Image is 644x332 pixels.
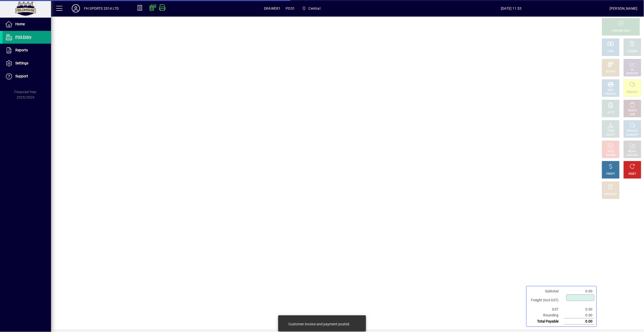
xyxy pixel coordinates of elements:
div: EFTPOS [606,70,616,74]
div: PRODUCT [627,90,638,94]
a: Home [3,18,51,31]
td: Total Payable [529,318,564,325]
div: RECALL [628,150,637,153]
td: 0.00 [564,306,594,312]
a: Reports [3,44,51,57]
div: LINE [630,113,635,116]
div: PRODUCT [627,129,638,133]
div: RESET [629,172,636,176]
div: INVOICE [606,153,615,157]
div: PROCESS SALE [612,29,630,33]
div: NOTE [607,111,614,115]
div: PRICE [607,129,614,133]
div: SUMMARY [626,133,639,137]
div: ACCOUNT [627,72,638,76]
div: PRODUCT [605,92,616,96]
div: GL [631,68,634,72]
div: MISC [608,88,614,92]
span: Central [309,4,320,13]
a: Settings [3,57,51,70]
span: [DATE] 11:53 [413,4,610,13]
div: Customer invoice and payment posted. [289,322,350,327]
button: Profile [68,4,84,13]
div: FH SPORTS 2014 LTD [84,4,119,13]
div: PROFIT [606,172,615,176]
div: INVOICES [627,153,638,157]
div: CHARGE [628,50,638,53]
span: POS Entry [15,35,31,39]
td: GST [529,306,564,312]
span: DRAWER1 [264,4,281,13]
span: Settings [15,61,28,65]
div: CASH [607,50,614,53]
td: Subtotal [529,288,564,294]
div: [PERSON_NAME] [610,4,638,13]
span: Central [300,4,322,13]
td: Freight (Incl GST) [529,294,564,306]
div: HOLD [607,150,614,153]
span: Reports [15,48,28,52]
span: POS1 [286,4,295,13]
td: 0.00 [564,318,594,325]
div: DISCOUNT [605,193,617,196]
div: DELETE [628,109,637,113]
span: Support [15,74,28,78]
td: 0.00 [564,312,594,318]
td: Rounding [529,312,564,318]
div: SELECT [606,133,615,137]
td: 0.00 [564,288,594,294]
span: Home [15,22,25,26]
a: Support [3,70,51,83]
